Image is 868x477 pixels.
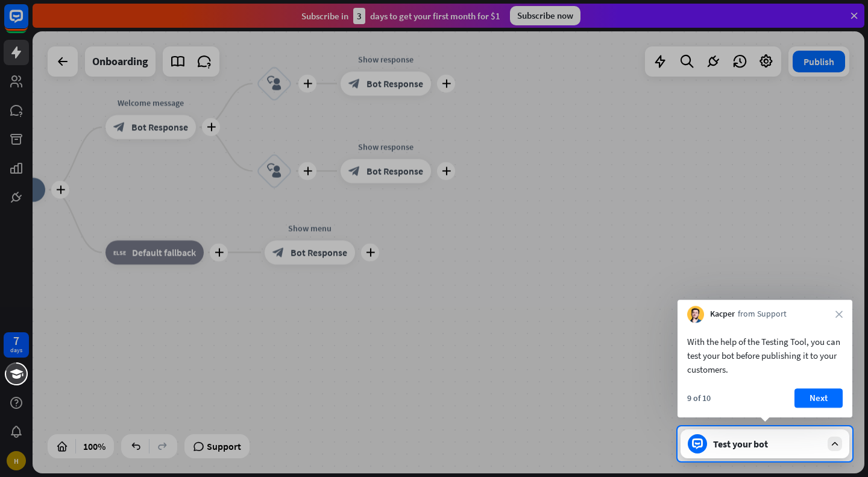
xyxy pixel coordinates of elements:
[835,311,843,318] i: close
[10,5,46,41] button: Open LiveChat chat widget
[687,393,711,403] div: 9 of 10
[710,309,735,321] span: Kacper
[738,309,787,321] span: from Support
[794,388,843,408] button: Next
[713,438,822,450] div: Test your bot
[687,335,843,376] div: With the help of the Testing Tool, you can test your bot before publishing it to your customers.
